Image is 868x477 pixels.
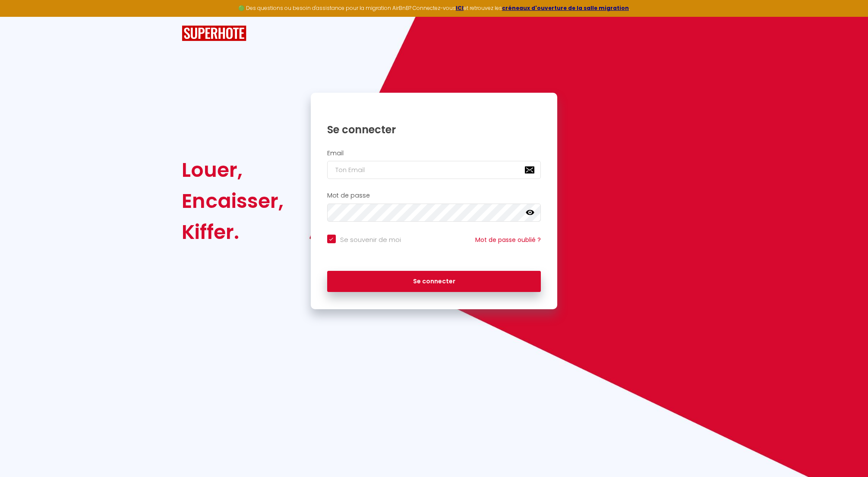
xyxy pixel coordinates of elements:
div: Encaisser, [182,185,284,217]
div: Louer, [182,154,284,185]
h2: Mot de passe [327,192,541,199]
h1: Se connecter [327,123,541,136]
a: Mot de passe oublié ? [475,235,541,244]
a: ICI [456,4,464,12]
img: SuperHote logo [182,25,246,41]
h2: Email [327,150,541,157]
button: Se connecter [327,271,541,292]
input: Ton Email [327,161,541,179]
div: Kiffer. [182,217,284,248]
a: créneaux d'ouverture de la salle migration [502,4,629,12]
